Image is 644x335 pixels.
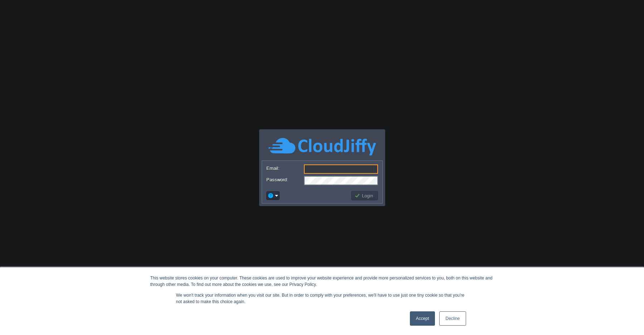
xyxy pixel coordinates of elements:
button: Login [354,192,375,199]
a: Decline [439,311,466,326]
label: Password: [266,176,303,183]
div: This website stores cookies on your computer. These cookies are used to improve your website expe... [150,275,494,288]
label: Email: [266,164,303,172]
a: Accept [410,311,435,326]
p: We won't track your information when you visit our site. But in order to comply with your prefere... [176,292,468,305]
img: CloudJiffy [268,137,376,157]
